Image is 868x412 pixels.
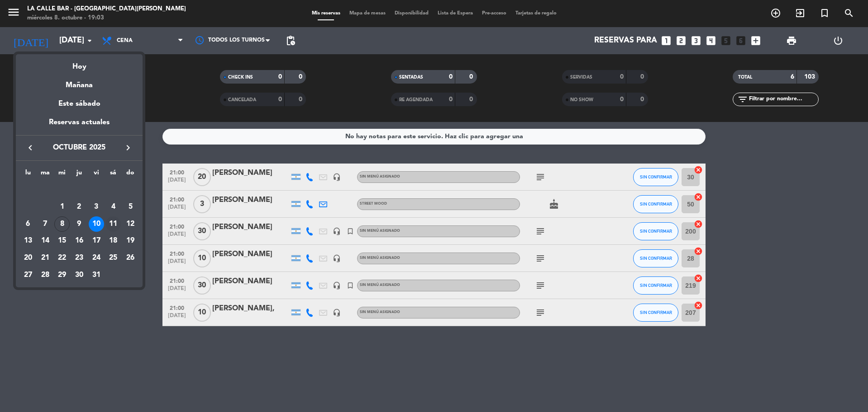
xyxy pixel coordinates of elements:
div: 18 [105,233,121,248]
div: Este sábado [16,91,143,117]
div: 24 [89,250,104,266]
td: 10 de octubre de 2025 [88,215,105,233]
td: 5 de octubre de 2025 [122,198,139,215]
td: 29 de octubre de 2025 [53,267,71,284]
div: 7 [38,216,53,232]
td: 4 de octubre de 2025 [105,198,122,215]
div: 20 [20,250,36,266]
td: 17 de octubre de 2025 [88,232,105,249]
td: 22 de octubre de 2025 [53,249,71,267]
th: sábado [105,168,122,182]
td: 28 de octubre de 2025 [37,267,54,284]
td: 16 de octubre de 2025 [71,232,88,249]
div: Reservas actuales [16,117,143,135]
td: 18 de octubre de 2025 [105,232,122,249]
div: 5 [123,199,138,215]
div: 15 [54,233,70,248]
div: 13 [20,233,36,248]
th: domingo [122,168,139,182]
th: jueves [71,168,88,182]
th: lunes [19,168,37,182]
td: 24 de octubre de 2025 [88,249,105,267]
td: 12 de octubre de 2025 [122,215,139,233]
div: 19 [123,233,138,248]
td: 1 de octubre de 2025 [53,198,71,215]
th: martes [37,168,54,182]
th: viernes [88,168,105,182]
div: 17 [89,233,104,248]
td: 31 de octubre de 2025 [88,267,105,284]
span: octubre 2025 [38,142,120,154]
div: 27 [20,267,36,283]
button: keyboard_arrow_right [120,142,136,154]
div: 6 [20,216,36,232]
td: 25 de octubre de 2025 [105,249,122,267]
div: 29 [54,267,70,283]
td: OCT. [19,181,139,198]
div: 10 [89,216,104,232]
div: 8 [54,216,70,232]
div: 11 [105,216,121,232]
td: 21 de octubre de 2025 [37,249,54,267]
div: 30 [72,267,87,283]
td: 23 de octubre de 2025 [71,249,88,267]
div: 23 [72,250,87,266]
td: 27 de octubre de 2025 [19,267,37,284]
div: 12 [123,216,138,232]
td: 6 de octubre de 2025 [19,215,37,233]
i: keyboard_arrow_right [123,142,134,153]
td: 7 de octubre de 2025 [37,215,54,233]
div: 25 [105,250,121,266]
button: keyboard_arrow_left [22,142,38,154]
td: 19 de octubre de 2025 [122,232,139,249]
i: keyboard_arrow_left [25,142,36,153]
div: 14 [38,233,53,248]
td: 30 de octubre de 2025 [71,267,88,284]
td: 14 de octubre de 2025 [37,232,54,249]
div: Hoy [16,54,143,73]
td: 20 de octubre de 2025 [19,249,37,267]
td: 8 de octubre de 2025 [53,215,71,233]
div: 26 [123,250,138,266]
div: Mañana [16,73,143,91]
div: 2 [72,199,87,215]
th: miércoles [53,168,71,182]
td: 26 de octubre de 2025 [122,249,139,267]
div: 16 [72,233,87,248]
td: 9 de octubre de 2025 [71,215,88,233]
div: 22 [54,250,70,266]
div: 21 [38,250,53,266]
td: 15 de octubre de 2025 [53,232,71,249]
div: 9 [72,216,87,232]
td: 11 de octubre de 2025 [105,215,122,233]
div: 3 [89,199,104,215]
div: 31 [89,267,104,283]
div: 4 [105,199,121,215]
td: 3 de octubre de 2025 [88,198,105,215]
td: 2 de octubre de 2025 [71,198,88,215]
td: 13 de octubre de 2025 [19,232,37,249]
div: 1 [54,199,70,215]
div: 28 [38,267,53,283]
